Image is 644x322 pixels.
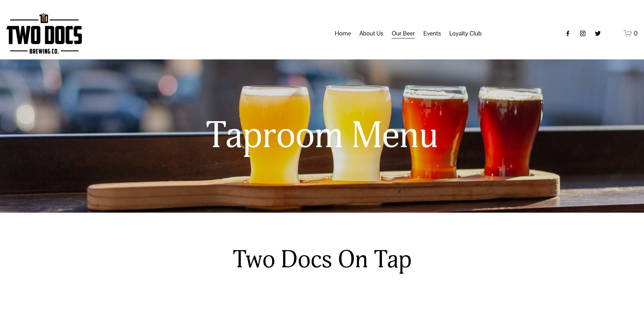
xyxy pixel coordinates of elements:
[449,27,482,40] a: folder dropdown
[6,13,82,54] img: Two Docs Brewing Co.
[449,28,482,39] span: Loyalty Club
[624,29,638,37] a: 0 items in cart
[207,245,437,275] h2: Two Docs On Tap
[335,27,351,40] a: Home
[359,28,383,39] span: About Us
[359,27,383,40] a: folder dropdown
[565,30,571,37] a: Facebook
[423,27,441,40] a: folder dropdown
[392,27,415,40] a: folder dropdown
[423,28,441,39] span: Events
[634,29,638,37] span: 0
[594,30,601,37] a: twitter-unauth
[145,116,499,157] h1: Taproom Menu
[392,28,415,39] span: Our Beer
[579,30,586,37] a: instagram-unauth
